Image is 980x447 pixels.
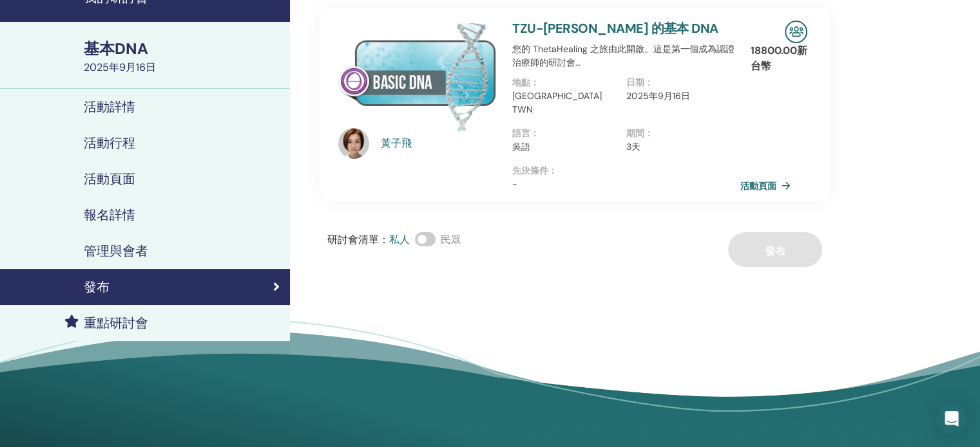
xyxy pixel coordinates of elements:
font: 研討會清單 [327,233,379,246]
font: 先決條件 [512,165,548,176]
font: ： [530,77,539,88]
font: 管理與會者 [84,242,148,259]
font: 活動頁面 [740,180,776,192]
font: 私人 [389,233,410,246]
font: 民眾 [441,233,461,246]
font: [GEOGRAPHIC_DATA] TWN [512,90,602,115]
font: ： [530,127,539,139]
font: 3天 [626,141,640,152]
font: 2025年9月16日 [84,60,156,74]
font: 黃子飛 [381,136,412,150]
font: 地點 [512,77,530,88]
font: 日期 [626,77,644,88]
font: ： [548,165,557,176]
font: 2025年9月16日 [626,90,690,102]
font: 基本DNA [84,39,148,59]
font: 18800.00 [751,44,797,57]
img: 現場研討會 [785,21,807,43]
font: 重點研討會 [84,315,148,331]
font: 活動頁面 [84,170,135,187]
font: ： [379,233,389,246]
a: 基本DNA2025年9月16日 [76,38,290,75]
a: 黃子飛 [381,136,500,151]
font: 吳語 [512,141,530,152]
font: 您的 ThetaHealing 之旅由此開啟。這是第一個成為認證治療師的研討會… [512,43,735,68]
div: 開啟 Intercom Messenger [936,403,967,434]
font: 報名詳情 [84,206,135,223]
font: 語言 [512,127,530,139]
img: default.jpg [338,128,369,159]
font: - [512,178,517,190]
font: ： [644,77,653,88]
img: 基本DNA [338,21,497,132]
font: ： [644,127,653,139]
a: 活動頁面 [740,176,796,195]
font: 活動行程 [84,134,135,151]
font: 期間 [626,127,644,139]
a: TZU-[PERSON_NAME] 的基本 DNA [512,20,718,37]
font: 發布 [84,278,110,295]
font: 活動詳情 [84,98,135,115]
